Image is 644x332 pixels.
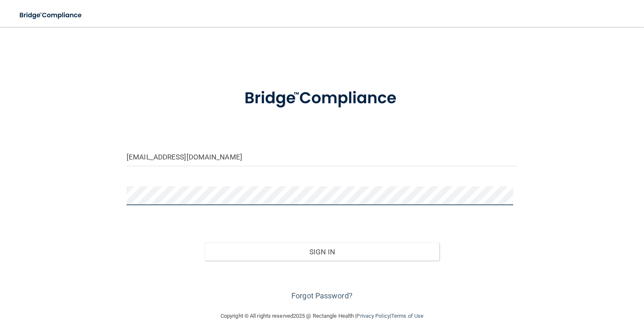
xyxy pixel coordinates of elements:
a: Privacy Policy [356,313,390,319]
a: Forgot Password? [291,291,353,300]
input: Email [127,147,517,166]
img: bridge_compliance_login_screen.278c3ca4.svg [228,77,417,120]
button: Sign In [205,243,439,261]
img: bridge_compliance_login_screen.278c3ca4.svg [13,7,90,24]
a: Terms of Use [391,313,423,319]
div: Copyright © All rights reserved 2025 @ Rectangle Health | | [169,303,475,329]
